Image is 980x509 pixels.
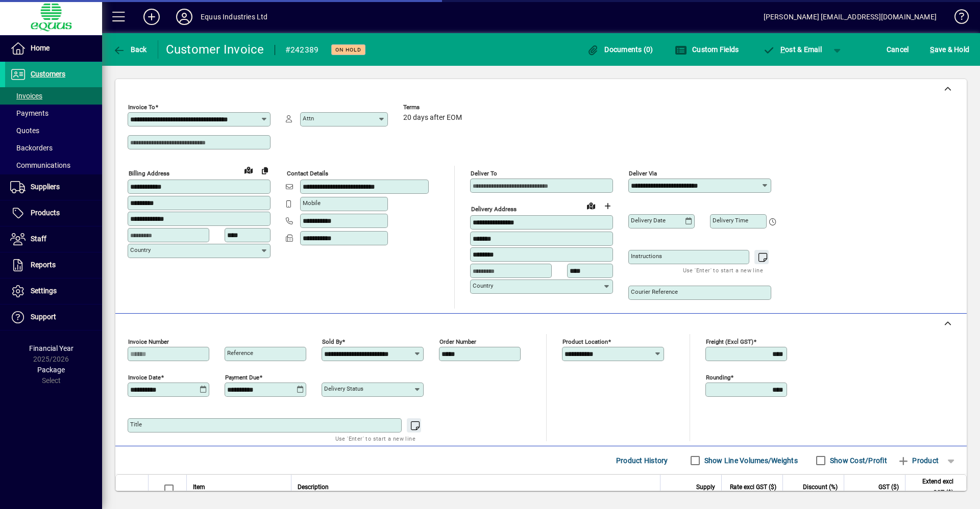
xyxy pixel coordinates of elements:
span: Discount (%) [803,481,838,493]
span: Support [31,313,56,321]
mat-label: Mobile [303,199,321,207]
span: Product [897,452,939,469]
mat-label: Country [130,246,151,253]
span: Communications [10,161,70,169]
span: Payments [10,109,48,117]
span: Settings [31,287,57,295]
a: Invoices [5,87,102,105]
button: Documents (0) [584,40,656,59]
span: Backorders [10,144,53,152]
app-page-header-button: Back [102,40,158,59]
span: Suppliers [31,183,60,191]
span: ost & Email [763,45,822,54]
mat-label: Rounding [706,374,730,381]
span: S [930,45,934,54]
mat-label: Country [473,282,493,289]
a: Products [5,200,102,226]
a: Settings [5,278,102,304]
mat-label: Title [130,421,142,428]
span: Supply [696,481,715,493]
a: Payments [5,105,102,122]
button: Custom Fields [672,40,742,59]
a: Quotes [5,122,102,139]
mat-hint: Use 'Enter' to start a new line [335,432,415,444]
button: Save & Hold [927,40,972,59]
span: Quotes [10,126,39,135]
span: Reports [31,261,56,269]
span: GST ($) [878,481,899,493]
span: Rate excl GST ($) [730,481,776,493]
a: Support [5,304,102,330]
a: Knowledge Base [947,2,967,35]
button: Product [892,451,944,470]
mat-label: Sold by [322,338,342,345]
mat-label: Courier Reference [631,288,678,295]
label: Show Line Volumes/Weights [702,455,798,466]
span: Products [31,209,60,217]
span: Terms [403,104,464,111]
button: Post & Email [757,40,827,59]
a: Communications [5,157,102,174]
span: Back [113,45,147,54]
span: Staff [31,235,46,243]
span: On hold [335,46,361,53]
span: Financial Year [29,344,73,352]
span: ave & Hold [930,41,969,58]
a: Reports [5,252,102,278]
mat-label: Deliver via [629,170,657,177]
span: Invoices [10,92,42,100]
span: Customers [31,70,65,78]
div: [PERSON_NAME] [EMAIL_ADDRESS][DOMAIN_NAME] [764,9,937,25]
mat-label: Invoice number [128,338,169,345]
span: P [780,45,785,54]
a: Home [5,36,102,61]
button: Product History [612,451,672,470]
mat-label: Delivery time [713,217,748,224]
mat-label: Deliver To [471,170,497,177]
label: Show Cost/Profit [828,455,887,466]
span: Custom Fields [675,45,739,54]
span: Documents (0) [587,45,653,54]
a: View on map [240,162,257,178]
span: Item [193,481,205,493]
mat-label: Invoice To [128,104,155,111]
mat-label: Product location [562,338,608,345]
span: Product History [616,452,668,469]
mat-hint: Use 'Enter' to start a new line [683,264,763,276]
a: Backorders [5,139,102,157]
button: Copy to Delivery address [257,162,273,179]
mat-label: Invoice date [128,374,161,381]
div: Customer Invoice [166,41,264,58]
span: Description [298,481,329,493]
button: Back [110,40,150,59]
span: Home [31,44,50,52]
mat-label: Payment due [225,374,259,381]
mat-label: Reference [227,349,253,357]
span: Package [37,366,65,374]
span: Extend excl GST ($) [912,476,953,498]
a: Suppliers [5,174,102,200]
mat-label: Instructions [631,252,662,260]
div: Equus Industries Ltd [201,9,268,25]
button: Add [135,8,168,26]
span: 20 days after EOM [403,114,462,122]
mat-label: Delivery date [631,217,666,224]
a: Staff [5,226,102,252]
mat-label: Attn [303,115,314,122]
mat-label: Order number [439,338,476,345]
a: View on map [583,197,599,214]
mat-label: Freight (excl GST) [706,338,753,345]
button: Choose address [599,198,616,214]
button: Profile [168,8,201,26]
button: Cancel [884,40,912,59]
div: #242389 [285,42,319,58]
mat-label: Delivery status [324,385,363,392]
span: Cancel [887,41,909,58]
